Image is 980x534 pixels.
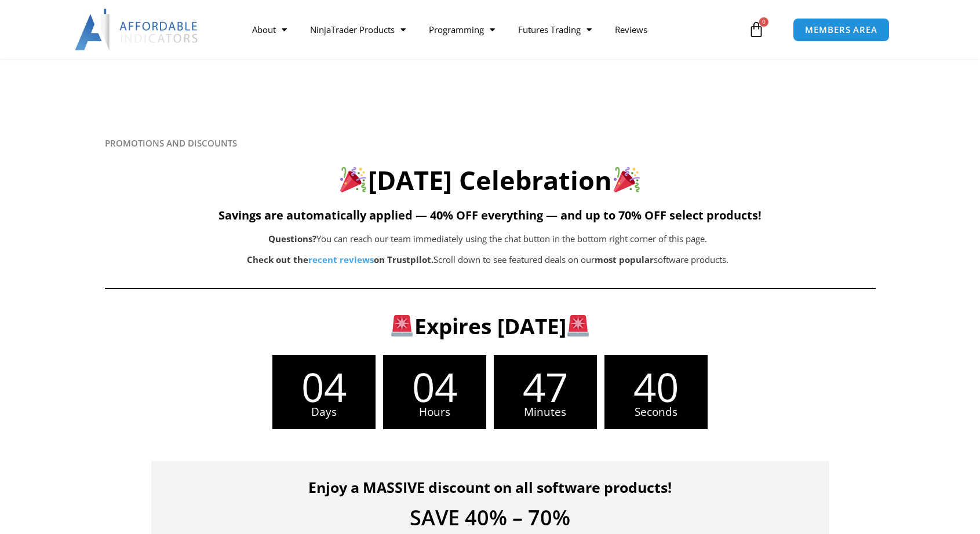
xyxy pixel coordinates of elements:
h5: Savings are automatically applied — 40% OFF everything — and up to 70% OFF select products! [105,209,876,222]
b: Questions? [268,233,316,244]
img: LogoAI | Affordable Indicators – NinjaTrader [75,9,199,50]
img: 🚨 [567,315,589,337]
a: Reviews [603,16,659,43]
span: MEMBERS AREA [805,25,877,34]
a: About [241,16,298,43]
h6: PROMOTIONS AND DISCOUNTS [105,138,876,149]
span: 40 [604,367,708,407]
b: most popular [595,254,654,265]
span: 04 [383,367,486,407]
span: 04 [272,367,376,407]
p: Scroll down to see featured deals on our software products. [163,252,813,268]
h3: Expires [DATE] [166,312,815,340]
h4: SAVE 40% – 70% [169,507,812,528]
img: 🎉 [614,166,640,192]
a: 0 [731,13,782,46]
h4: Enjoy a MASSIVE discount on all software products! [169,478,812,496]
span: 47 [494,367,597,407]
img: 🚨 [391,315,413,337]
nav: Menu [241,16,745,43]
span: 0 [759,17,768,27]
a: Programming [417,16,507,43]
img: 🎉 [340,166,366,192]
p: You can reach our team immediately using the chat button in the bottom right corner of this page. [163,231,813,247]
a: NinjaTrader Products [298,16,417,43]
span: Hours [383,407,486,418]
h2: [DATE] Celebration [105,163,876,197]
a: Futures Trading [507,16,603,43]
strong: Check out the on Trustpilot. [247,254,433,265]
span: Seconds [604,407,708,418]
span: Days [272,407,376,418]
span: Minutes [494,407,597,418]
a: recent reviews [308,254,374,265]
a: MEMBERS AREA [793,18,890,42]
